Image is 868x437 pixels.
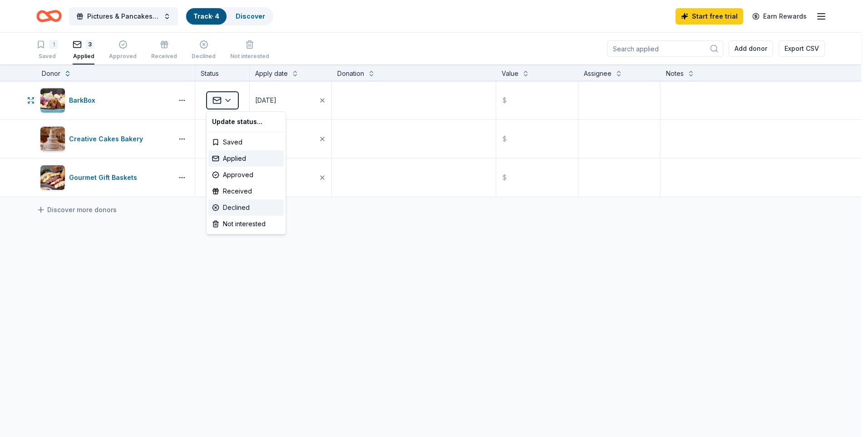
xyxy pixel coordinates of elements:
[208,134,284,150] div: Saved
[208,216,284,232] div: Not interested
[208,150,284,167] div: Applied
[208,199,284,216] div: Declined
[208,114,284,130] div: Update status...
[208,167,284,183] div: Approved
[208,183,284,199] div: Received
